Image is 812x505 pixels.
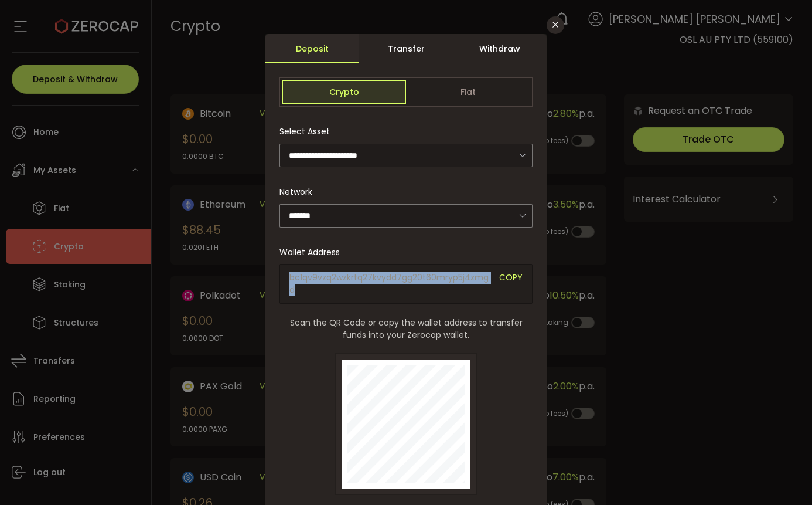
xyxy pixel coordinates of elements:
[279,186,319,198] label: Network
[547,16,564,34] button: Close
[282,80,406,104] span: Crypto
[279,126,337,137] label: Select Asset
[406,80,530,104] span: Fiat
[359,34,453,63] div: Transfer
[279,317,533,341] span: Scan the QR Code or copy the wallet address to transfer funds into your Zerocap wallet.
[453,34,547,63] div: Withdraw
[499,272,523,296] span: COPY
[673,378,812,505] iframe: Chat Widget
[289,272,490,296] span: bc1qv9vzq2wzkrtq27kvydd7gg20t60mryp5j4zmgd
[265,34,359,63] div: Deposit
[279,246,347,258] label: Wallet Address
